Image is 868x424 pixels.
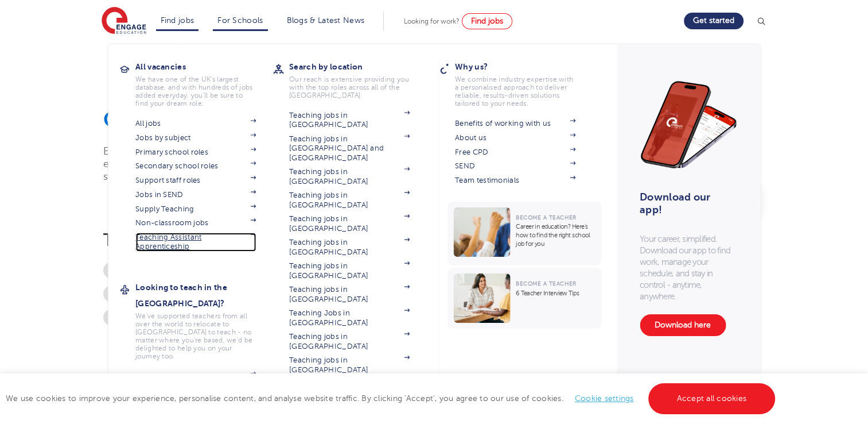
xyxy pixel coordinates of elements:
[640,233,737,303] p: Your career, simplified. Download our app to find work, manage your schedule, and stay in control...
[289,309,410,327] a: Teaching Jobs in [GEOGRAPHIC_DATA]
[455,75,575,107] p: We combine industry expertise with a personalised approach to deliver reliable, results-driven so...
[103,286,201,302] a: Intervention Solutions
[289,59,427,75] h3: Search by location
[575,394,634,403] a: Cookie settings
[455,176,575,185] a: Team testimonials
[640,191,733,216] h3: Download our app!
[103,145,456,183] p: Engage is proud to have the fastest-growing database of academics, educators, teachers, support s...
[135,161,256,171] a: Secondary school roles
[289,214,410,233] a: Teaching jobs in [GEOGRAPHIC_DATA]
[103,107,601,133] h1: educators at your fingertips
[516,289,595,298] p: 6 Teacher Interview Tips
[135,233,256,252] a: Teaching Assistant Apprenticeship
[135,218,256,228] a: Non-classroom jobs
[135,133,256,142] a: Jobs by subject
[289,134,410,163] a: Teaching jobs in [GEOGRAPHIC_DATA] and [GEOGRAPHIC_DATA]
[516,214,576,221] span: Become a Teacher
[135,75,256,107] p: We have one of the UK's largest database. and with hundreds of jobs added everyday. you'll be sur...
[289,356,410,375] a: Teaching jobs in [GEOGRAPHIC_DATA]
[455,133,575,142] a: About us
[455,148,575,157] a: Free CPD
[289,59,427,99] a: Search by locationOur reach is extensive providing you with the top roles across all of the [GEOG...
[289,75,410,99] p: Our reach is extensive providing you with the top roles across all of the [GEOGRAPHIC_DATA]
[289,332,410,351] a: Teaching jobs in [GEOGRAPHIC_DATA]
[135,205,256,214] a: Supply Teaching
[135,119,256,128] a: All jobs
[289,167,410,186] a: Teaching jobs in [GEOGRAPHIC_DATA]
[135,279,273,311] h3: Looking to teach in the [GEOGRAPHIC_DATA]?
[103,262,165,279] a: EngageNow
[135,279,273,360] a: Looking to teach in the [GEOGRAPHIC_DATA]?We've supported teachers from all over the world to rel...
[135,148,256,157] a: Primary school roles
[455,59,593,107] a: Why us?We combine industry expertise with a personalised approach to deliver reliable, results-dr...
[103,309,330,326] a: How we support clients beyond traditional teaching roles
[289,238,410,257] a: Teaching jobs in [GEOGRAPHIC_DATA]
[462,13,512,29] a: Find jobs
[135,59,273,107] a: All vacanciesWe have one of the UK's largest database. and with hundreds of jobs added everyday. ...
[455,119,575,128] a: Benefits of working with us
[217,16,263,25] a: For Schools
[471,17,503,25] span: Find jobs
[289,285,410,304] a: Teaching jobs in [GEOGRAPHIC_DATA]
[640,314,726,336] a: Download here
[404,17,460,25] span: Looking for work?
[455,59,593,75] h3: Why us?
[455,161,575,171] a: SEND
[516,280,576,287] span: Become a Teacher
[161,16,194,25] a: Find jobs
[135,312,256,360] p: We've supported teachers from all over the world to relocate to [GEOGRAPHIC_DATA] to teach - no m...
[447,268,604,329] a: Become a Teacher6 Teacher Interview Tips
[289,261,410,280] a: Teaching jobs in [GEOGRAPHIC_DATA]
[102,7,146,36] img: Engage Education
[516,222,595,248] p: Career in education? Here’s how to find the right school job for you
[447,202,604,265] a: Become a TeacherCareer in education? Here’s how to find the right school job for you
[289,111,410,130] a: Teaching jobs in [GEOGRAPHIC_DATA]
[6,394,778,403] span: We use cookies to improve your experience, personalise content, and analyse website traffic. By c...
[287,16,365,25] a: Blogs & Latest News
[135,59,273,75] h3: All vacancies
[103,107,245,132] span: Over 300,000
[289,191,410,210] a: Teaching jobs in [GEOGRAPHIC_DATA]
[103,230,601,250] h3: Trending topics
[135,176,256,185] a: Support staff roles
[684,13,744,29] a: Get started
[135,372,256,381] a: International Hub
[135,190,256,199] a: Jobs in SEND
[648,383,776,414] a: Accept all cookies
